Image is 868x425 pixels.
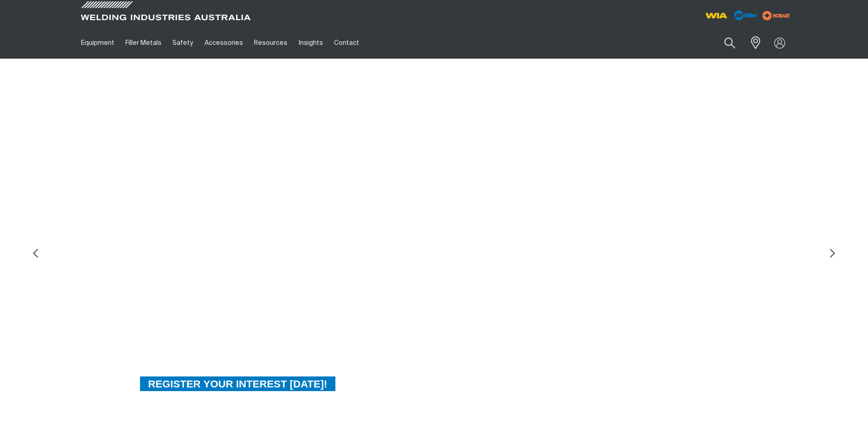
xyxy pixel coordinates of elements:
[760,9,793,22] img: miller
[75,27,614,59] nav: Main
[248,27,293,59] a: Resources
[139,279,519,318] div: Faster, easier setup. More capabilities. Reliability you can trust.
[140,376,336,392] span: REGISTER YOUR INTEREST [DATE]!
[714,32,745,54] button: Search products
[702,32,745,54] input: Product name or item number...
[823,244,841,262] img: NextArrow
[75,27,120,59] a: Equipment
[167,27,199,59] a: Safety
[120,27,167,59] a: Filler Metals
[139,228,519,257] div: THE NEW BOBCAT 265X™ WITH [PERSON_NAME] HAS ARRIVED!
[293,27,328,59] a: Insights
[27,244,45,262] img: PrevArrow
[329,27,365,59] a: Contact
[139,376,337,392] a: REGISTER YOUR INTEREST TODAY!
[199,27,248,59] a: Accessories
